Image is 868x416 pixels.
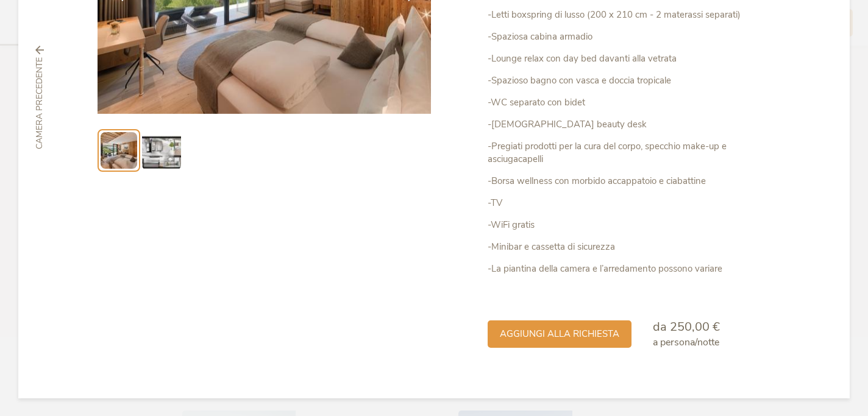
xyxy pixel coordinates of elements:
[488,241,770,253] p: -Minibar e cassetta di sicurezza
[488,118,770,131] p: -[DEMOGRAPHIC_DATA] beauty desk
[488,175,770,188] p: -Borsa wellness con morbido accappatoio e ciabattine
[488,219,770,231] p: -WiFi gratis
[653,336,719,349] span: a persona/notte
[488,140,770,166] p: -Pregiati prodotti per la cura del corpo, specchio make-up e asciugacapelli
[488,9,770,21] p: -Letti boxspring di lusso (200 x 210 cm - 2 materassi separati)
[488,263,770,275] p: -La piantina della camera e l’arredamento possono variare
[488,30,770,43] p: -Spaziosa cabina armadio
[488,96,770,109] p: -WC separato con bidet
[500,328,619,340] span: aggiungi alla richiesta
[653,319,720,335] span: da 250,00 €
[34,57,46,149] span: Camera precedente
[488,74,770,87] p: -Spazioso bagno con vasca e doccia tropicale
[488,197,770,210] p: -TV
[101,132,137,169] img: Preview
[488,52,770,65] p: -Lounge relax con day bed davanti alla vetrata
[142,131,181,170] img: Preview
